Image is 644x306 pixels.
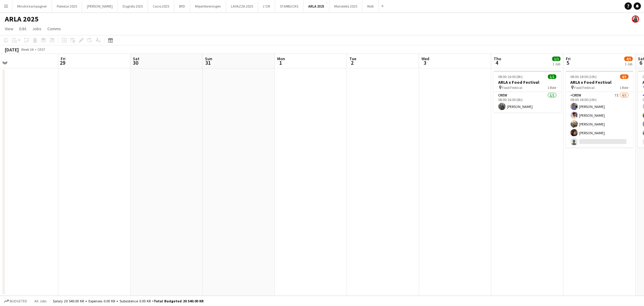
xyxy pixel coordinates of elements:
button: L'OR [258,0,275,12]
span: Sun [205,56,212,61]
h1: ARLA 2025 [5,15,39,24]
span: 30 [132,59,139,66]
span: 3 [421,59,429,66]
button: STARBUCKS [275,0,303,12]
button: BYD [174,0,190,12]
div: 1 Job [553,62,560,66]
span: 4/5 [620,74,629,79]
span: 2 [348,59,356,66]
button: Dagrofa 2025 [118,0,148,12]
button: Mindre kampagner [12,0,52,12]
button: Mondeléz 2025 [329,0,362,12]
span: Fri [61,56,66,61]
span: Thu [494,56,501,61]
span: Week 34 [20,47,35,52]
span: Mon [277,56,285,61]
button: Polestar 2025 [52,0,82,12]
button: Budgeted [3,298,28,304]
a: Edit [17,25,29,33]
span: 1 Role [548,85,556,90]
a: Jobs [30,25,44,33]
span: Tue [349,56,356,61]
h3: ARLA x Food Festival [494,80,561,85]
span: 1/1 [548,74,556,79]
button: Cocio 2025 [148,0,174,12]
button: Wolt [362,0,379,12]
button: [PERSON_NAME] [82,0,118,12]
span: View [5,26,13,31]
span: 08:00-18:00 (10h) [571,74,597,79]
span: 4/5 [624,57,633,61]
app-card-role: Crew7I4/508:00-18:00 (10h)[PERSON_NAME][PERSON_NAME][PERSON_NAME][PERSON_NAME] [566,92,633,148]
span: Wed [421,56,429,61]
button: LAVAZZA 2025 [226,0,258,12]
span: Sat [133,56,139,61]
span: Jobs [32,26,41,31]
span: 1 Role [620,85,629,90]
span: Food Festival [502,85,523,90]
app-card-role: Crew1/108:00-16:00 (8h)[PERSON_NAME] [494,92,561,112]
span: Edit [19,26,26,31]
app-user-avatar: Mia Tidemann [632,15,639,23]
span: Food Festival [575,85,595,90]
span: 31 [204,59,212,66]
app-job-card: 08:00-18:00 (10h)4/5ARLA x Food Festival Food Festival1 RoleCrew7I4/508:00-18:00 (10h)[PERSON_NAM... [566,71,633,148]
span: Comms [47,26,61,31]
span: Total Budgeted 20 540.00 KR [154,299,203,303]
span: 08:00-16:00 (8h) [498,74,523,79]
h3: ARLA x Food Festival [566,80,633,85]
span: Fri [566,56,571,61]
div: [DATE] [5,47,19,53]
span: 5 [565,59,571,66]
span: All jobs [33,299,48,303]
a: Comms [45,25,63,33]
span: Budgeted [10,299,27,303]
span: 1 [276,59,285,66]
span: 4 [493,59,501,66]
app-job-card: 08:00-16:00 (8h)1/1ARLA x Food Festival Food Festival1 RoleCrew1/108:00-16:00 (8h)[PERSON_NAME] [494,71,561,112]
button: ARLA 2025 [303,0,329,12]
a: View [2,25,16,33]
div: CEST [37,47,45,52]
div: Salary 20 540.00 KR + Expenses 0.00 KR + Subsistence 0.00 KR = [53,299,203,303]
span: 1/1 [552,57,561,61]
span: 29 [60,59,66,66]
div: 1 Job [625,62,633,66]
button: Mejeriforeningen [190,0,226,12]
